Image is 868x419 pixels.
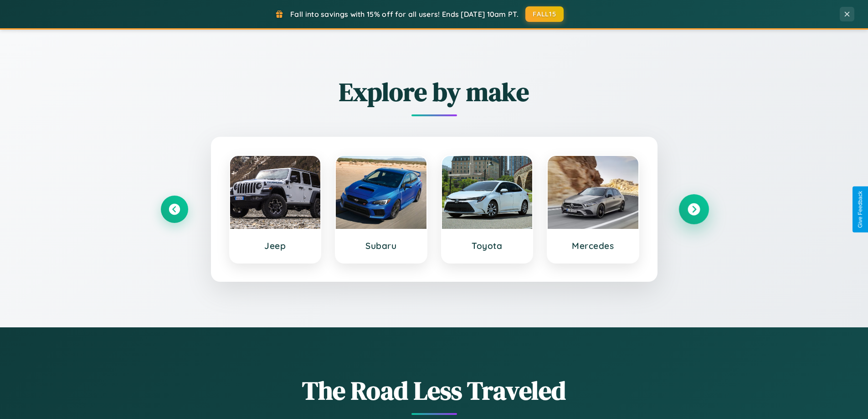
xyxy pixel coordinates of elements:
[290,10,519,19] span: Fall into savings with 15% off for all users! Ends [DATE] 10am PT.
[451,240,524,251] h3: Toyota
[525,6,564,22] button: FALL15
[161,74,708,109] h2: Explore by make
[857,191,863,228] div: Give Feedback
[239,240,312,251] h3: Jeep
[345,240,417,251] h3: Subaru
[161,373,708,408] h1: The Road Less Traveled
[557,240,629,251] h3: Mercedes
